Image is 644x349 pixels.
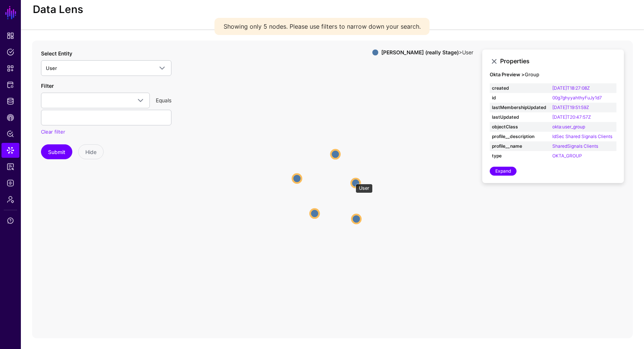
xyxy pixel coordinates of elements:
a: Expand [490,167,517,176]
div: > User [380,49,475,55]
a: Dashboard [1,28,19,43]
a: CAEP Hub [1,110,19,125]
span: Policies [7,48,14,56]
a: Policies [1,45,19,60]
span: Snippets [7,65,14,72]
strong: objectClass [492,124,548,130]
span: Policy Lens [7,130,14,138]
strong: profile__name [492,143,548,150]
span: Support [7,217,14,224]
a: Data Lens [1,143,19,158]
span: Logs [7,179,14,187]
div: Equals [153,96,174,104]
a: Clear filter [41,129,65,135]
h4: Group [490,72,616,78]
a: Snippets [1,61,19,76]
a: Reports [1,159,19,174]
a: [DATE]T20:47:57Z [552,114,591,120]
span: Dashboard [7,32,14,39]
strong: lastMembershipUpdated [492,104,548,111]
span: Data Lens [7,147,14,154]
span: User [46,65,57,71]
a: Protected Systems [1,77,19,92]
span: Admin [7,196,14,203]
a: OKTA_GROUP [552,153,582,159]
strong: id [492,95,548,101]
a: okta:user_group [552,124,585,129]
label: Filter [41,82,54,90]
h3: Properties [500,58,616,65]
strong: Okta Preview > [490,71,525,77]
a: Admin [1,192,19,207]
a: 00g7ghyyahthyFuJy1d7 [552,95,602,100]
span: Reports [7,163,14,170]
a: Identity Data Fabric [1,94,19,109]
a: Policy Lens [1,127,19,141]
a: SharedSignals Clients [552,143,598,149]
span: Protected Systems [7,81,14,89]
label: Select Entity [41,49,72,57]
strong: lastUpdated [492,114,548,121]
a: [DATE]T19:51:59Z [552,105,589,110]
strong: profile__description [492,133,548,140]
a: Logs [1,176,19,190]
span: Identity Data Fabric [7,97,14,105]
strong: created [492,85,548,92]
button: Hide [78,144,104,159]
span: CAEP Hub [7,114,14,121]
strong: [PERSON_NAME] (really Stage) [381,49,459,55]
div: Showing only 5 nodes. Please use filters to narrow down your search. [215,18,430,35]
div: User [356,184,373,193]
button: Submit [41,144,72,159]
a: SGNL [4,4,17,21]
h2: Data Lens [33,3,83,16]
a: [DATE]T18:27:08Z [552,85,590,91]
strong: type [492,153,548,159]
a: IdSec Shared Signals Clients [552,134,612,139]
